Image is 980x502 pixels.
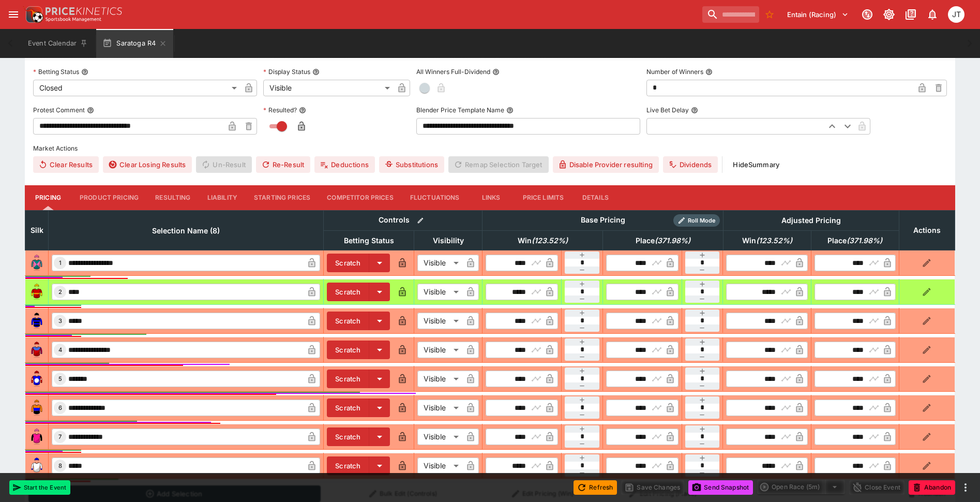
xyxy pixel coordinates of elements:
span: 7 [56,433,64,440]
button: Scratch [327,254,369,272]
button: Send Snapshot [688,480,753,495]
span: Mark an event as closed and abandoned. [909,481,955,492]
span: 6 [56,404,64,411]
img: runner 3 [28,313,45,329]
p: Display Status [263,67,310,76]
img: runner 7 [28,429,45,445]
button: open drawer [4,5,23,24]
button: Fluctuations [402,185,468,210]
button: All Winners Full-Dividend [492,68,500,76]
p: Live Bet Delay [646,106,689,114]
button: Live Bet Delay [691,107,698,114]
em: ( 123.52 %) [532,234,568,247]
span: Win(123.52%) [731,234,804,247]
button: Event Calendar [22,29,94,58]
p: Number of Winners [646,67,703,76]
div: Base Pricing [577,214,629,227]
button: Josh Tanner [945,3,968,26]
th: Silk [25,210,49,250]
button: Deductions [314,156,375,173]
button: Resulting [147,185,199,210]
p: Protest Comment [33,106,85,114]
span: Visibility [421,234,475,247]
p: Resulted? [263,106,297,114]
button: Disable Provider resulting [553,156,659,173]
div: Visible [263,80,394,96]
img: PriceKinetics [46,7,122,15]
button: Competitor Prices [319,185,402,210]
button: Scratch [327,283,369,301]
label: Market Actions [33,141,947,156]
div: Closed [33,80,240,96]
button: Scratch [327,312,369,330]
span: 8 [56,462,64,469]
div: split button [757,480,845,494]
button: Connected to PK [858,5,877,24]
button: Resulted? [299,107,306,114]
button: No Bookmarks [761,6,778,23]
div: Visible [417,371,462,387]
button: Liability [199,185,246,210]
span: 3 [56,317,64,324]
span: Place(371.98%) [624,234,702,247]
input: search [702,6,759,23]
button: Documentation [901,5,920,24]
button: Betting Status [81,68,88,76]
img: Sportsbook Management [46,17,101,22]
button: Links [468,185,515,210]
button: Price Limits [515,185,572,210]
button: Starting Prices [246,185,319,210]
button: Abandon [909,480,955,495]
button: Dividends [663,156,718,173]
button: Scratch [327,341,369,359]
div: Show/hide Price Roll mode configuration. [673,214,720,227]
button: Notifications [923,5,942,24]
button: Toggle light/dark mode [880,5,898,24]
button: Saratoga R4 [96,29,173,58]
span: 5 [56,375,64,382]
span: Betting Status [333,234,405,247]
button: Start the Event [9,480,70,495]
img: runner 1 [28,255,45,271]
div: Visible [417,429,462,445]
em: ( 371.98 %) [655,234,690,247]
button: Clear Losing Results [103,156,192,173]
span: Place(371.98%) [816,234,894,247]
img: runner 4 [28,342,45,358]
button: Scratch [327,456,369,475]
button: Substitutions [379,156,444,173]
span: Win(123.52%) [506,234,579,247]
button: Scratch [327,398,369,417]
div: Visible [417,284,462,300]
th: Controls [324,210,483,230]
button: more [959,481,972,494]
button: Product Pricing [71,185,147,210]
em: ( 371.98 %) [847,234,882,247]
span: Un-Result [196,156,251,173]
img: runner 2 [28,284,45,300]
p: All Winners Full-Dividend [416,67,490,76]
img: PriceKinetics Logo [23,4,43,25]
div: Visible [417,457,462,474]
button: Select Tenant [781,6,855,23]
th: Actions [899,210,955,250]
button: Display Status [312,68,320,76]
span: Re-Result [256,156,310,173]
img: runner 5 [28,371,45,387]
div: Visible [417,255,462,271]
button: HideSummary [727,156,786,173]
div: Josh Tanner [948,6,964,23]
div: Visible [417,342,462,358]
button: Pricing [25,185,71,210]
span: 2 [56,288,64,296]
img: runner 6 [28,400,45,416]
th: Adjusted Pricing [723,210,899,230]
button: Bulk edit [414,214,427,227]
button: Details [572,185,619,210]
span: Selection Name (8) [141,225,231,237]
p: Blender Price Template Name [416,106,504,114]
span: Roll Mode [684,216,720,225]
button: Blender Price Template Name [506,107,514,114]
p: Betting Status [33,67,79,76]
button: Clear Results [33,156,99,173]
